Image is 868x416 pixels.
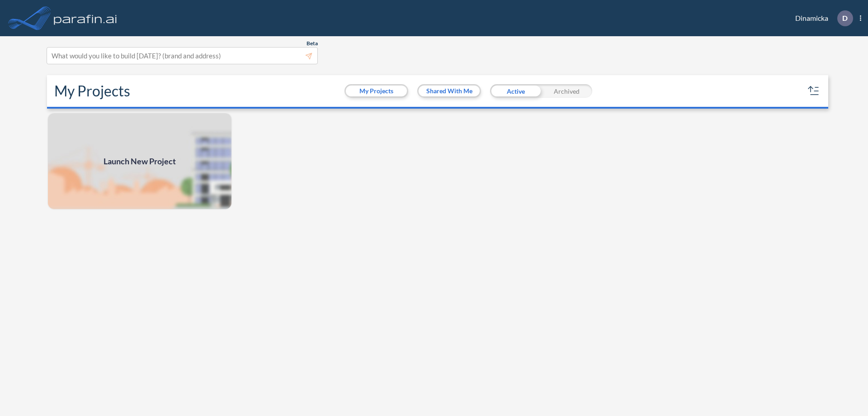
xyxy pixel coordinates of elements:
[490,84,541,98] div: Active
[47,112,232,210] a: Launch New Project
[842,14,848,22] p: D
[104,155,176,167] span: Launch New Project
[807,84,821,98] button: sort
[346,86,407,96] button: My Projects
[541,84,592,98] div: Archived
[52,9,119,27] img: logo
[419,86,480,96] button: Shared With Me
[782,10,861,26] div: Dinamicka
[47,112,232,210] img: add
[307,40,318,47] span: Beta
[54,82,130,100] h2: My Projects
